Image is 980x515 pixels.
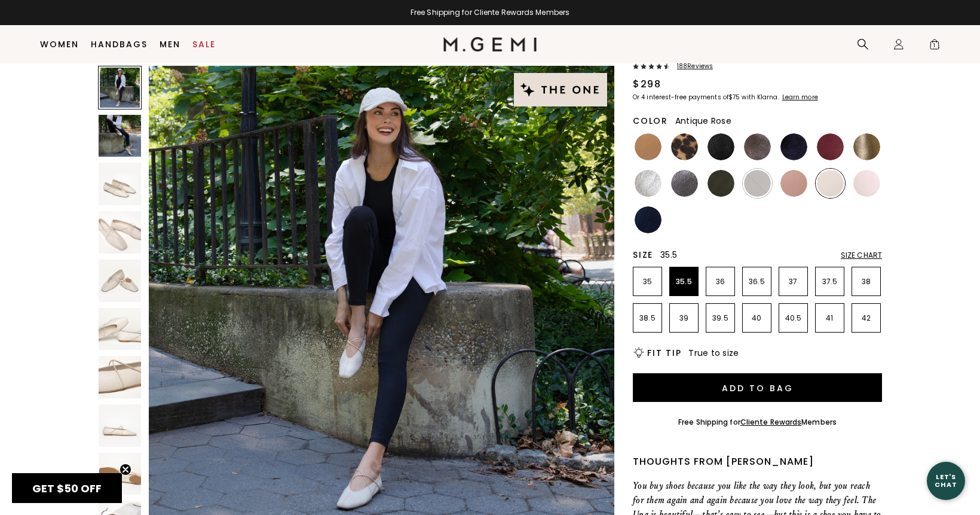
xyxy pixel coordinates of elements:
[706,277,734,287] p: 36
[635,133,661,160] img: Light Tan
[779,277,807,287] p: 37
[671,133,698,160] img: Leopard Print
[40,39,79,49] a: Women
[99,260,141,302] img: The Una
[670,277,698,287] p: 35.5
[32,481,102,496] span: GET $50 OFF
[99,356,141,398] img: The Una
[99,404,141,447] img: The Una
[743,277,771,287] p: 36.5
[927,473,965,488] div: Let's Chat
[633,63,882,72] a: 188Reviews
[852,313,880,323] p: 42
[782,93,818,102] klarna-placement-style-cta: Learn more
[633,277,661,287] p: 35
[853,170,880,197] img: Ballerina Pink
[744,170,771,197] img: Chocolate
[678,418,837,427] div: Free Shipping for Members
[841,251,882,260] div: Size Chart
[780,133,807,160] img: Midnight Blue
[740,417,802,427] a: Cliente Rewards
[817,133,844,160] img: Burgundy
[816,277,844,287] p: 37.5
[12,473,122,503] div: GET $50 OFFClose teaser
[635,206,661,233] img: Navy
[853,133,880,160] img: Gold
[708,133,734,160] img: Black
[99,453,141,495] img: The Una
[688,347,739,359] span: True to size
[660,249,677,261] span: 35.5
[728,93,740,102] klarna-placement-style-amount: $75
[91,39,148,49] a: Handbags
[99,115,141,157] img: The Una
[744,133,771,160] img: Cocoa
[633,313,661,323] p: 38.5
[99,308,141,351] img: The Una
[743,313,771,323] p: 40
[633,116,668,126] h2: Color
[633,93,728,102] klarna-placement-style-body: Or 4 interest-free payments of
[929,41,941,53] span: 1
[99,163,141,205] img: The Una
[635,170,661,197] img: Silver
[670,313,698,323] p: 39
[706,313,734,323] p: 39.5
[633,250,653,260] h2: Size
[781,94,818,101] a: Learn more
[443,37,537,51] img: M.Gemi
[816,313,844,323] p: 41
[514,73,607,106] img: The One tag
[670,63,713,70] span: 188 Review s
[742,93,780,102] klarna-placement-style-body: with Klarna
[647,348,681,358] h2: Fit Tip
[852,277,880,287] p: 38
[817,170,844,197] img: Ecru
[675,115,731,127] span: Antique Rose
[633,373,882,402] button: Add to Bag
[99,211,141,254] img: The Una
[633,77,661,92] div: $298
[780,170,807,197] img: Antique Rose
[120,464,131,476] button: Close teaser
[779,313,807,323] p: 40.5
[708,170,734,197] img: Military
[192,39,216,49] a: Sale
[671,170,698,197] img: Gunmetal
[160,39,180,49] a: Men
[633,455,882,469] div: Thoughts from [PERSON_NAME]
